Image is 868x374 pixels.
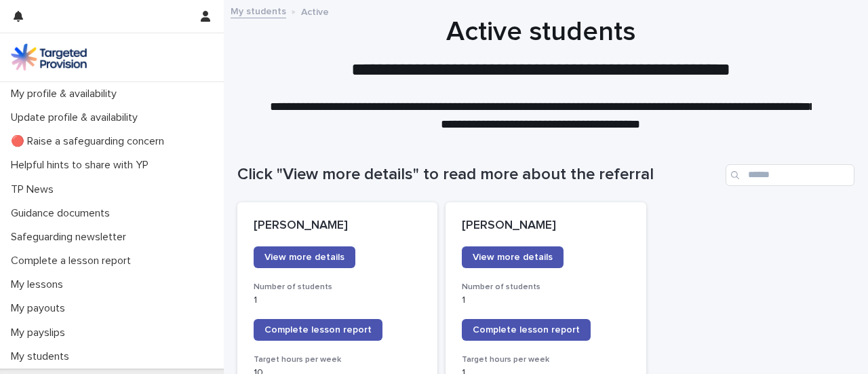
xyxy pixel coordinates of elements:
p: My profile & availability [5,88,127,100]
h3: Target hours per week [254,354,421,365]
p: 1 [254,295,421,306]
p: 1 [462,295,629,306]
span: View more details [264,253,344,262]
a: View more details [462,246,564,268]
p: Update profile & availability [5,111,149,124]
h3: Number of students [254,282,421,293]
p: Guidance documents [5,207,121,220]
p: Helpful hints to share with YP [5,159,159,172]
span: Complete lesson report [473,325,580,335]
a: Complete lesson report [462,319,591,341]
p: Active [301,3,329,18]
p: 🔴 Raise a safeguarding concern [5,135,175,148]
p: Safeguarding newsletter [5,231,137,244]
h3: Number of students [462,282,629,293]
a: My students [231,3,286,18]
p: Complete a lesson report [5,255,142,267]
p: [PERSON_NAME] [462,219,629,233]
h1: Active students [237,16,844,48]
span: Complete lesson report [264,325,372,335]
h3: Target hours per week [462,354,629,365]
p: My payouts [5,302,76,315]
a: Complete lesson report [254,319,382,341]
p: My students [5,350,80,363]
p: My payslips [5,326,76,339]
p: My lessons [5,278,74,291]
h1: Click "View more details" to read more about the referral [237,165,720,185]
p: TP News [5,183,64,196]
a: View more details [254,246,355,268]
span: View more details [473,253,553,262]
img: M5nRWzHhSzIhMunXDL62 [11,43,87,71]
p: [PERSON_NAME] [254,219,421,233]
input: Search [726,164,854,186]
